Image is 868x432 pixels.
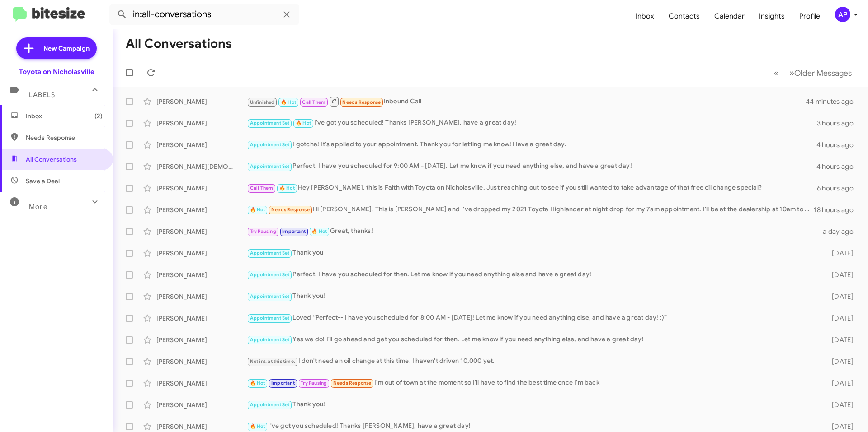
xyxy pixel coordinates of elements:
div: [PERSON_NAME] [156,400,247,409]
span: (2) [94,111,103,121]
div: [PERSON_NAME] [156,184,247,193]
span: Important [271,380,295,386]
div: [PERSON_NAME] [156,314,247,323]
a: Insights [752,3,792,29]
div: 4 hours ago [816,162,861,171]
div: [PERSON_NAME] [156,227,247,236]
div: 44 minutes ago [807,97,861,106]
span: Appointment Set [250,293,290,299]
div: [DATE] [817,292,861,301]
div: I gotcha! It's applied to your appointment. Thank you for letting me know! Have a great day. [247,139,816,150]
div: [PERSON_NAME] [156,249,247,258]
div: I'm out of town at the moment so I'll have to find the best time once I'm back [247,378,817,388]
div: [PERSON_NAME] [156,379,247,388]
span: Unfinished [250,99,275,105]
span: 🔥 Hot [250,207,265,213]
span: 🔥 Hot [296,120,311,126]
div: I've got you scheduled! Thanks [PERSON_NAME], have a great day! [247,118,817,128]
input: Search [109,4,299,25]
span: 🔥 Hot [311,228,327,234]
h1: All Conversations [126,37,232,51]
div: [DATE] [817,357,861,366]
div: Perfect! I have you scheduled for 9:00 AM - [DATE]. Let me know if you need anything else, and ha... [247,161,816,172]
div: [PERSON_NAME] [156,335,247,344]
div: [DATE] [817,379,861,388]
span: Save a Deal [26,177,60,186]
span: Appointment Set [250,272,290,278]
span: Older Messages [794,68,852,78]
div: Inbound Call [247,96,807,107]
span: Appointment Set [250,402,290,408]
div: Hey [PERSON_NAME], this is Faith with Toyota on Nicholasville. Just reaching out to see if you st... [247,183,817,193]
span: Appointment Set [250,163,290,169]
span: « [774,67,779,79]
div: [DATE] [817,249,861,258]
span: 🔥 Hot [281,99,296,105]
span: Needs Response [333,380,372,386]
div: [PERSON_NAME] [156,270,247,279]
span: Appointment Set [250,120,290,126]
a: Inbox [628,3,661,29]
div: Toyota on Nicholasville [19,67,94,76]
div: [DATE] [817,314,861,323]
a: Profile [792,3,827,29]
span: Needs Response [26,133,103,142]
div: [PERSON_NAME] [156,357,247,366]
div: Perfect! I have you scheduled for then. Let me know if you need anything else and have a great day! [247,269,817,280]
span: Try Pausing [301,380,327,386]
div: I've got you scheduled! Thanks [PERSON_NAME], have a great day! [247,421,817,432]
span: Call Them [302,99,325,105]
button: AP [827,7,858,22]
div: Great, thanks! [247,226,817,237]
span: Inbox [26,111,103,121]
div: 3 hours ago [817,119,861,128]
div: Yes we do! I'll go ahead and get you scheduled for then. Let me know if you need anything else, a... [247,334,817,345]
span: All Conversations [26,155,77,164]
div: Hi [PERSON_NAME], This is [PERSON_NAME] and I've dropped my 2021 Toyota Highlander at night drop ... [247,204,814,215]
div: [DATE] [817,270,861,279]
div: I don't need an oil change at this time. I haven't driven 10,000 yet. [247,356,817,367]
span: Appointment Set [250,250,290,256]
span: » [789,67,794,79]
button: Previous [769,64,784,82]
span: 🔥 Hot [250,423,265,429]
span: Labels [29,91,55,99]
div: Thank you! [247,399,817,410]
div: 18 hours ago [814,205,861,214]
div: [PERSON_NAME] [156,205,247,214]
button: Next [784,64,857,82]
span: 🔥 Hot [279,185,295,191]
span: Appointment Set [250,315,290,321]
div: Loved “Perfect-- I have you scheduled for 8:00 AM - [DATE]! Let me know if you need anything else... [247,313,817,323]
div: AP [835,7,850,22]
div: 4 hours ago [816,140,861,149]
div: [DATE] [817,335,861,344]
span: 🔥 Hot [250,380,265,386]
div: 6 hours ago [817,184,861,193]
div: [PERSON_NAME] [156,97,247,106]
div: [PERSON_NAME] [156,292,247,301]
div: [DATE] [817,422,861,431]
span: Not int. at this time. [250,358,295,364]
span: Call Them [250,185,274,191]
span: Important [282,228,306,234]
a: Contacts [661,3,707,29]
div: Thank you [247,248,817,258]
div: Thank you! [247,291,817,302]
a: New Campaign [16,37,97,59]
span: Appointment Set [250,142,290,148]
div: [PERSON_NAME][DEMOGRAPHIC_DATA] [156,162,247,171]
span: Needs Response [271,207,310,213]
div: [PERSON_NAME] [156,140,247,149]
span: Appointment Set [250,337,290,343]
span: Needs Response [342,99,381,105]
span: Try Pausing [250,228,276,234]
span: New Campaign [43,44,90,53]
div: [PERSON_NAME] [156,422,247,431]
a: Calendar [707,3,752,29]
